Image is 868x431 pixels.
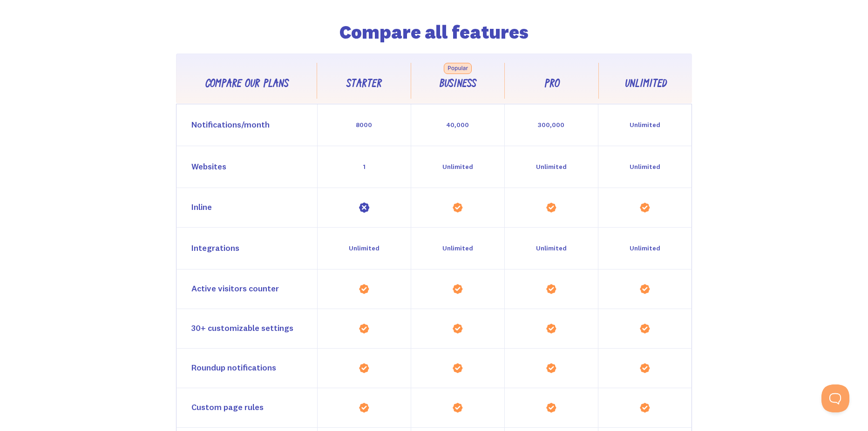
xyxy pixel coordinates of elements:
div: Websites [191,160,226,174]
div: Roundup notifications [191,361,276,375]
div: Domain: [DOMAIN_NAME] [24,24,102,32]
div: Business [439,78,476,91]
div: Unlimited [349,242,380,255]
div: Domain Overview [35,55,83,61]
img: tab_keywords_by_traffic_grey.svg [93,54,100,61]
div: 8000 [356,118,372,132]
div: Notifications/month [191,118,270,132]
div: Unlimited [536,242,567,255]
div: Unlimited [630,242,660,255]
div: 300,000 [538,118,564,132]
div: Unlimited [536,160,567,174]
div: v 4.0.25 [26,15,46,22]
div: Keywords by Traffic [103,55,157,61]
h2: Compare all features [238,24,630,41]
div: Unlimited [624,78,666,91]
div: 1 [363,160,366,174]
img: website_grey.svg [15,24,22,32]
div: Unlimited [630,118,660,132]
div: Integrations [191,242,239,255]
div: Inline [191,201,212,214]
img: tab_domain_overview_orange.svg [25,54,33,61]
div: 40,000 [446,118,469,132]
div: Compare our plans [205,78,288,91]
div: Unlimited [442,242,473,255]
div: Unlimited [630,160,660,174]
div: Unlimited [442,160,473,174]
div: Custom page rules [191,401,264,414]
div: Active visitors counter [191,282,279,296]
div: Pro [544,78,559,91]
div: Starter [346,78,381,91]
div: 30+ customizable settings [191,322,293,335]
iframe: Toggle Customer Support [821,384,849,412]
